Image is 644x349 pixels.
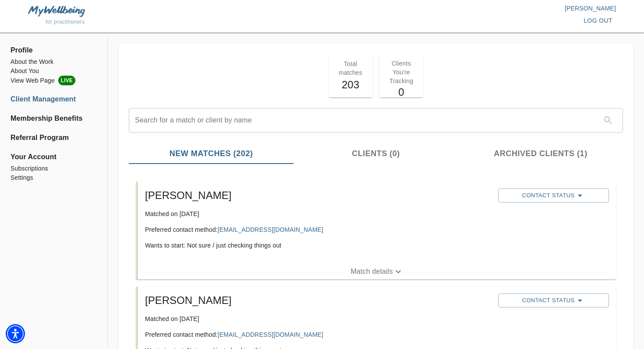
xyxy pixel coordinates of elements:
span: Contact Status [502,295,605,306]
p: [PERSON_NAME] [322,4,616,13]
p: Preferred contact method: [145,330,491,339]
p: Clients You're Tracking [385,59,418,85]
a: [EMAIL_ADDRESS][DOMAIN_NAME] [218,226,323,233]
a: Referral Program [11,133,97,143]
p: Matched on [DATE] [145,209,491,218]
span: Your Account [11,152,97,162]
a: Subscriptions [11,164,97,173]
a: About the Work [11,57,97,66]
span: Archived Clients (1) [464,148,618,160]
p: Wants to start: Not sure / just checking things out [145,241,491,250]
span: New Matches (202) [134,148,288,160]
h5: [PERSON_NAME] [145,188,491,202]
span: Profile [11,45,97,56]
h5: 203 [334,78,367,92]
h5: 0 [385,85,418,99]
button: log out [580,13,616,29]
h5: [PERSON_NAME] [145,293,491,307]
button: Match details [138,264,616,279]
img: MyWellbeing [28,6,85,17]
p: Matched on [DATE] [145,314,491,323]
a: View Web PageLIVE [11,76,97,85]
span: Contact Status [502,190,605,201]
p: Total matches [334,59,367,77]
button: Contact Status [498,188,609,202]
a: [EMAIL_ADDRESS][DOMAIN_NAME] [218,331,323,338]
span: LIVE [58,76,75,85]
span: for practitioners [46,19,85,25]
li: View Web Page [11,76,97,85]
p: Match details [350,266,393,277]
p: Preferred contact method: [145,225,491,234]
button: Contact Status [498,293,609,307]
div: Accessibility Menu [6,324,25,343]
span: Clients (0) [299,148,453,160]
a: Client Management [11,94,97,105]
a: About You [11,66,97,76]
a: Settings [11,173,97,182]
a: Membership Benefits [11,113,97,124]
span: log out [584,15,612,26]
